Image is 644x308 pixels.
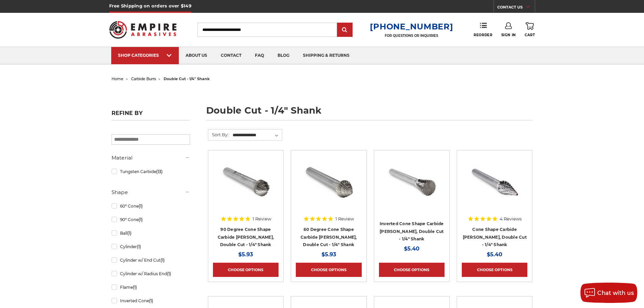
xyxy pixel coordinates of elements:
span: $5.93 [321,251,336,258]
a: SN-3 inverted cone shape carbide burr 1/4" shank [379,155,445,221]
a: Cylinder w/ Radius End [112,268,190,280]
a: SM-4 pointed cone shape carbide burr 1/4" shank [462,155,527,221]
span: Sign In [501,33,516,37]
a: SJ-3 60 degree cone shape carbide burr 1/4" shank [296,155,361,221]
a: Choose Options [462,263,527,277]
span: (1) [139,217,143,222]
a: blog [271,47,296,64]
span: double cut - 1/4" shank [164,76,210,81]
img: SN-3 inverted cone shape carbide burr 1/4" shank [385,155,439,209]
a: shipping & returns [296,47,356,64]
span: (1) [149,298,153,303]
a: about us [179,47,214,64]
a: Choose Options [296,263,361,277]
a: 60 Degree Cone Shape Carbide [PERSON_NAME], Double Cut - 1/4" Shank [301,227,357,247]
button: Chat with us [580,283,637,303]
a: carbide burrs [131,76,156,81]
a: Flame [112,281,190,293]
select: Sort By: [232,130,282,140]
div: SHOP CATEGORIES [118,53,172,58]
span: (13) [156,169,163,174]
img: SK-3 90 degree cone shape carbide burr 1/4" shank [219,155,273,209]
a: 90° Cone [112,214,190,226]
a: Cylinder [112,241,190,253]
span: 1 Review [335,217,354,221]
a: CONTACT US [497,3,535,13]
h5: Shape [112,188,190,196]
a: Choose Options [379,263,445,277]
a: 60° Cone [112,200,190,212]
span: $5.40 [404,245,420,252]
span: $5.93 [238,251,253,258]
span: (1) [161,258,165,263]
a: Cart [525,22,535,37]
span: $5.40 [487,251,502,258]
h5: Material [112,154,190,162]
a: Cylinder w/ End Cut [112,254,190,266]
a: faq [248,47,271,64]
a: Cone Shape Carbide [PERSON_NAME], Double Cut - 1/4" Shank [463,227,527,247]
p: FOR QUESTIONS OR INQUIRIES [370,33,453,38]
span: (1) [139,204,143,209]
img: Empire Abrasives [109,17,177,43]
span: Cart [525,33,535,37]
a: Tungsten Carbide [112,166,190,177]
a: Choose Options [213,263,279,277]
h5: Refine by [112,110,190,120]
label: Sort By: [208,129,229,140]
a: [PHONE_NUMBER] [370,22,453,31]
a: home [112,76,123,81]
a: SK-3 90 degree cone shape carbide burr 1/4" shank [213,155,279,221]
span: Chat with us [597,290,634,296]
img: SJ-3 60 degree cone shape carbide burr 1/4" shank [302,155,356,209]
span: (1) [133,285,137,290]
a: Reorder [474,22,492,37]
a: contact [214,47,248,64]
a: Inverted Cone [112,295,190,307]
a: 90 Degree Cone Shape Carbide [PERSON_NAME], Double Cut - 1/4" Shank [218,227,274,247]
span: (1) [137,244,141,249]
input: Submit [338,23,352,37]
img: SM-4 pointed cone shape carbide burr 1/4" shank [468,155,522,209]
span: 4 Reviews [500,217,522,221]
h1: double cut - 1/4" shank [206,106,533,120]
span: 1 Review [253,217,271,221]
span: Reorder [474,33,492,37]
span: (1) [167,271,171,276]
a: Ball [112,227,190,239]
a: Inverted Cone Shape Carbide [PERSON_NAME], Double Cut - 1/4" Shank [380,221,444,241]
span: (1) [127,231,132,236]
